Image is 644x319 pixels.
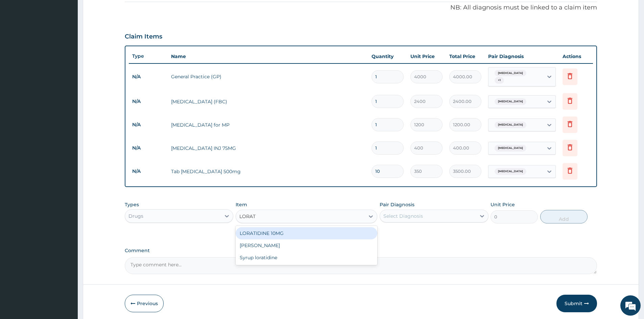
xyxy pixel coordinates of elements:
[125,295,164,312] button: Previous
[129,50,168,62] th: Type
[39,85,93,153] span: We're online!
[236,201,247,208] label: Item
[129,71,168,83] td: N/A
[495,145,526,152] span: [MEDICAL_DATA]
[129,118,168,131] td: N/A
[559,50,593,63] th: Actions
[446,50,485,63] th: Total Price
[168,70,368,83] td: General Practice (GP)
[556,295,597,312] button: Submit
[125,33,162,41] h3: Claim Items
[168,165,368,178] td: Tab [MEDICAL_DATA] 500mg
[168,118,368,132] td: [MEDICAL_DATA] for MP
[380,201,414,208] label: Pair Diagnosis
[128,213,143,219] div: Drugs
[129,95,168,108] td: N/A
[168,141,368,155] td: [MEDICAL_DATA] INJ 75MG
[495,70,526,77] span: [MEDICAL_DATA]
[125,3,597,12] p: NB: All diagnosis must be linked to a claim item
[495,168,526,175] span: [MEDICAL_DATA]
[236,239,377,251] div: [PERSON_NAME]
[495,122,526,128] span: [MEDICAL_DATA]
[368,50,407,63] th: Quantity
[168,95,368,108] td: [MEDICAL_DATA] (FBC)
[111,3,127,20] div: Minimize live chat window
[125,248,597,254] label: Comment
[3,184,129,208] textarea: Type your message and hit 'Enter'
[236,227,377,239] div: LORATIDINE 10MG
[495,98,526,105] span: [MEDICAL_DATA]
[236,251,377,264] div: Syrup loratidine
[168,50,368,63] th: Name
[540,210,588,223] button: Add
[495,77,504,84] span: + 1
[491,201,515,208] label: Unit Price
[13,34,27,51] img: d_794563401_company_1708531726252_794563401
[35,38,114,47] div: Chat with us now
[129,142,168,154] td: N/A
[125,202,139,208] label: Types
[383,213,423,219] div: Select Diagnosis
[129,165,168,178] td: N/A
[407,50,446,63] th: Unit Price
[485,50,559,63] th: Pair Diagnosis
